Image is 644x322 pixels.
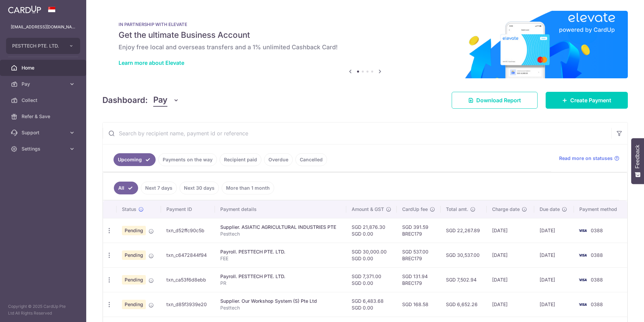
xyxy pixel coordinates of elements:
[559,155,613,162] span: Read more on statuses
[591,252,603,258] span: 0388
[591,227,603,233] span: 0388
[441,267,487,292] td: SGD 7,502.94
[534,267,574,292] td: [DATE]
[22,97,66,104] span: Collect
[22,81,66,87] span: Pay
[402,206,428,213] span: CardUp fee
[574,200,627,218] th: Payment method
[441,292,487,317] td: SGD 6,652.26
[122,226,146,235] span: Pending
[397,292,441,317] td: SGD 168.58
[397,243,441,267] td: SGD 537.00 BREC179
[576,300,589,308] img: Bank Card
[119,30,612,41] h5: Get the ultimate Business Account
[487,243,534,267] td: [DATE]
[397,267,441,292] td: SGD 131.94 BREC179
[446,206,468,213] span: Total amt.
[141,182,177,194] a: Next 7 days
[153,94,179,107] button: Pay
[220,304,341,311] p: Pesttech
[540,206,560,213] span: Due date
[6,38,80,54] button: PESTTECH PTE. LTD.
[103,123,611,144] input: Search by recipient name, payment id or reference
[534,218,574,243] td: [DATE]
[220,224,341,231] div: Supplier. ASIATIC AGRICULTURAL INDUSTRIES PTE
[487,267,534,292] td: [DATE]
[492,206,520,213] span: Charge date
[295,153,327,166] a: Cancelled
[220,273,341,280] div: Payroll. PESTTECH PTE. LTD.
[114,182,138,194] a: All
[161,243,215,267] td: txn_c6472844f94
[222,182,274,194] a: More than 1 month
[122,275,146,285] span: Pending
[22,129,66,136] span: Support
[220,231,341,237] p: Pesttech
[220,255,341,262] p: FEE
[11,24,75,30] p: [EMAIL_ADDRESS][DOMAIN_NAME]
[487,292,534,317] td: [DATE]
[220,280,341,287] p: PR
[559,155,619,162] a: Read more on statuses
[570,96,611,104] span: Create Payment
[534,292,574,317] td: [DATE]
[576,251,589,259] img: Bank Card
[534,243,574,267] td: [DATE]
[546,92,628,109] a: Create Payment
[161,200,215,218] th: Payment ID
[452,92,538,109] a: Download Report
[635,145,641,168] span: Feedback
[576,226,589,235] img: Bank Card
[576,276,589,284] img: Bank Card
[352,206,384,213] span: Amount & GST
[119,22,612,27] p: IN PARTNERSHIP WITH ELEVATE
[8,5,41,14] img: CardUp
[153,94,167,107] span: Pay
[122,206,136,213] span: Status
[487,218,534,243] td: [DATE]
[215,200,346,218] th: Payment details
[346,292,397,317] td: SGD 6,483.68 SGD 0.00
[22,64,66,71] span: Home
[220,298,341,304] div: Supplier. Our Workshop System (S) Pte Ltd
[476,96,521,104] span: Download Report
[346,243,397,267] td: SGD 30,000.00 SGD 0.00
[264,153,293,166] a: Overdue
[161,292,215,317] td: txn_d85f3939e20
[346,218,397,243] td: SGD 21,876.30 SGD 0.00
[12,43,62,49] span: PESTTECH PTE. LTD.
[441,218,487,243] td: SGD 22,267.89
[119,59,184,66] a: Learn more about Elevate
[180,182,219,194] a: Next 30 days
[441,243,487,267] td: SGD 30,537.00
[220,248,341,255] div: Payroll. PESTTECH PTE. LTD.
[114,153,156,166] a: Upcoming
[397,218,441,243] td: SGD 391.59 BREC179
[158,153,217,166] a: Payments on the way
[119,43,612,51] h6: Enjoy free local and overseas transfers and a 1% unlimited Cashback Card!
[161,267,215,292] td: txn_ca53f6d8ebb
[22,145,66,152] span: Settings
[220,153,261,166] a: Recipient paid
[122,250,146,260] span: Pending
[591,301,603,307] span: 0388
[591,277,603,283] span: 0388
[22,113,66,120] span: Refer & Save
[631,138,644,184] button: Feedback - Show survey
[122,300,146,309] span: Pending
[161,218,215,243] td: txn_d52ffc90c5b
[346,267,397,292] td: SGD 7,371.00 SGD 0.00
[102,94,148,106] h4: Dashboard:
[102,11,628,78] img: Renovation banner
